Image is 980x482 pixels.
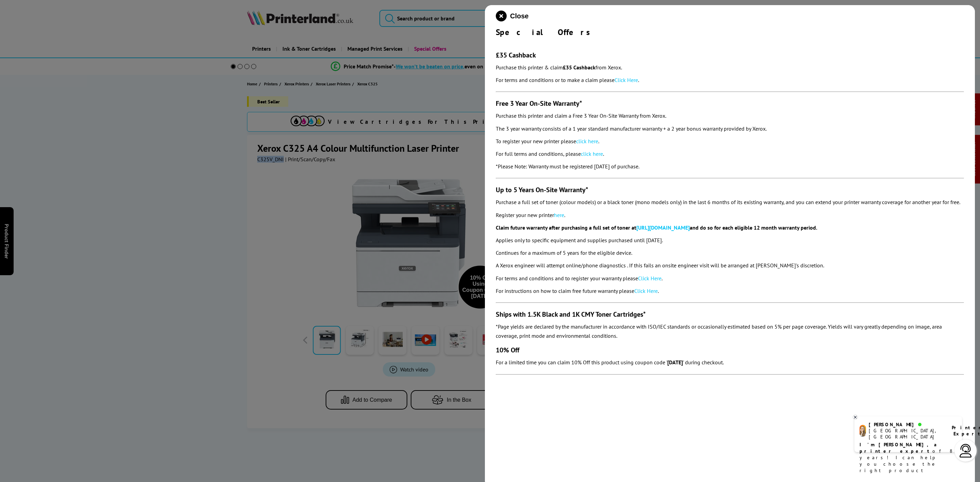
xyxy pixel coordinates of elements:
p: Purchase this printer & claim from Xerox. [496,63,964,72]
b: I'm [PERSON_NAME], a printer expert [860,442,939,454]
p: Purchase a full set of toner (colour models) or a black toner (mono models only) in the last 6 mo... [496,198,964,207]
p: *Please Note: Warranty must be registered [DATE] of purchase. [496,162,964,171]
p: of 8 years! I can help you choose the right product [860,442,957,474]
h3: 10% Off [496,346,964,354]
img: user-headset-light.svg [959,444,973,458]
h3: Ships with 1.5K Black and 1K CMY Toner Cartridges* [496,310,964,319]
div: [PERSON_NAME] [869,421,943,428]
a: [URL][DOMAIN_NAME] [636,224,690,231]
a: click here [581,150,603,157]
strong: £35 Cashback [563,64,595,71]
a: click here [576,138,598,145]
strong: [DATE] [667,359,683,366]
b: Claim future warranty after purchasing a full set of toner at [496,224,636,231]
em: *Page yields are declared by the manufacturer in accordance with ISO/IEC standards or occasionall... [496,323,942,339]
a: Click Here [638,275,661,282]
p: For terms and conditions or to make a claim please . [496,76,964,85]
span: Close [510,12,528,20]
b: and do so for each eligible 12 month warranty period. [690,224,817,231]
h3: £35 Cashback [496,51,964,60]
h3: Free 3 Year On-Site Warranty* [496,99,964,108]
p: For a limited time you can claim 10% Off this product using coupon code ' ' during checkout. [496,358,964,367]
a: Click Here [615,77,638,83]
a: Click Here [634,287,658,294]
p: For instructions on how to claim free future warranty please . [496,286,964,296]
p: To register your new printer please . [496,137,964,146]
p: A Xerox engineer will attempt online/phone diagnostics . If this fails an onsite engineer visit w... [496,261,964,270]
img: amy-livechat.png [860,425,866,437]
a: here [554,212,564,218]
p: For terms and conditions and to register your warranty please . [496,274,964,283]
p: The 3 year warranty consists of a 1 year standard manufacturer warranty + a 2 year bonus warranty... [496,124,964,133]
p: Register your new printer . [496,211,964,220]
p: Continues for a maximum of 5 years for the eligible device. [496,248,964,257]
p: Applies only to specific equipment and supplies purchased until [DATE]. [496,236,964,245]
div: [GEOGRAPHIC_DATA], [GEOGRAPHIC_DATA] [869,428,943,440]
h3: Up to 5 Years On-Site Warranty* [496,185,964,194]
p: For full terms and conditions, please . [496,149,964,159]
div: Special Offers [496,27,964,37]
p: Purchase this printer and claim a Free 3 Year On-Site Warranty from Xerox. [496,111,964,120]
button: close modal [496,11,528,21]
